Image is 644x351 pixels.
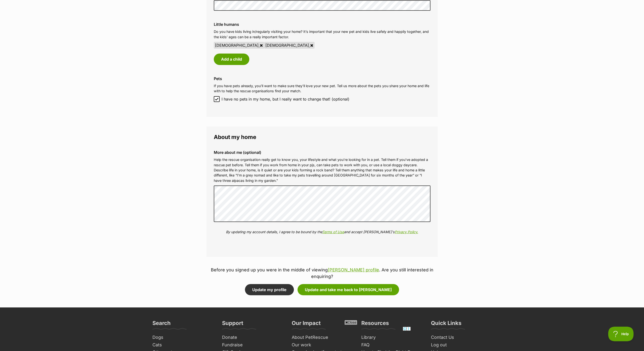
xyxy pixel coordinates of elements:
[220,334,285,341] a: Donate
[150,334,215,341] a: Dogs
[214,22,430,27] label: Little humans
[206,127,438,257] fieldset: About my home
[344,320,357,325] span: Close
[328,267,379,272] a: [PERSON_NAME] profile
[214,29,430,39] p: Do you have kids living in/regularly visiting your home? It’s important that your new pet and kid...
[429,334,494,341] a: Contact Us
[214,42,264,49] div: [DEMOGRAPHIC_DATA]
[264,42,315,49] div: [DEMOGRAPHIC_DATA]
[608,327,634,341] iframe: Help Scout Beacon - Open
[214,83,430,94] p: If you have pets already, you’ll want to make sure they’ll love your new pet. Tell us more about ...
[245,284,294,295] button: Update my profile
[214,229,430,234] p: By updating my account details, I agree to be bound by the and accept [PERSON_NAME]'s
[220,341,285,349] a: Fundraise
[206,267,438,280] p: Before you signed up you were in the middle of viewing . Are you still interested in enquiring?
[214,76,430,81] label: Pets
[233,327,411,349] iframe: Advertisement
[322,230,344,234] a: Terms of Use
[214,54,249,65] button: Add a child
[214,157,430,183] p: Help the rescue organisation really get to know you, your lifestyle and what you’re looking for i...
[429,341,494,349] a: Log out
[152,320,171,329] h3: Search
[222,96,349,102] span: I have no pets in my home, but I really want to change that! (optional)
[292,320,321,329] h3: Our Impact
[298,284,399,295] button: Update and take me back to [PERSON_NAME]
[361,320,389,329] h3: Resources
[395,230,418,234] a: Privacy Policy.
[214,134,430,140] legend: About my home
[150,341,215,349] a: Cats
[214,150,430,155] label: More about me (optional)
[222,320,243,329] h3: Support
[431,320,461,329] h3: Quick Links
